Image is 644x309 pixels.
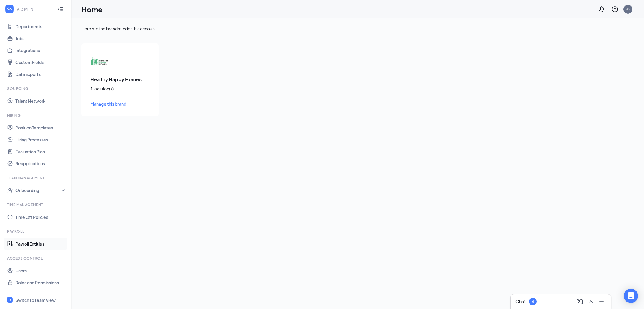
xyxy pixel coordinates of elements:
[575,297,585,306] button: ComposeMessage
[15,297,56,303] div: Switch to team view
[624,289,638,303] div: Open Intercom Messenger
[577,298,584,305] svg: ComposeMessage
[7,202,65,207] div: Time Management
[15,134,66,146] a: Hiring Processes
[15,238,66,250] a: Payroll Entities
[15,146,66,157] a: Evaluation Plan
[597,297,606,306] button: Minimize
[90,52,108,70] img: Healthy Happy Homes logo
[532,299,534,304] div: 4
[15,277,66,288] a: Roles and Permissions
[15,265,66,277] a: Users
[598,298,605,305] svg: Minimize
[626,7,631,12] div: HS
[7,86,65,91] div: Sourcing
[586,297,596,306] button: ChevronUp
[7,229,65,234] div: Payroll
[7,6,12,12] svg: WorkstreamLogo
[90,86,150,92] div: 1 location(s)
[90,76,150,83] h3: Healthy Happy Homes
[8,298,12,302] svg: WorkstreamLogo
[15,56,66,68] a: Custom Fields
[15,95,66,107] a: Talent Network
[611,6,618,13] svg: QuestionInfo
[598,6,605,13] svg: Notifications
[15,122,66,134] a: Position Templates
[15,68,66,80] a: Data Exports
[15,44,66,56] a: Integrations
[7,113,65,118] div: Hiring
[57,6,63,12] svg: Collapse
[7,187,13,193] svg: UserCheck
[15,211,66,223] a: Time Off Policies
[17,6,52,12] div: ADMIN
[90,101,126,107] span: Manage this brand
[15,21,66,32] a: Departments
[81,4,103,14] h1: Home
[7,256,65,261] div: Access control
[15,187,61,193] div: Onboarding
[15,157,66,169] a: Reapplications
[15,32,66,44] a: Jobs
[515,298,526,305] h3: Chat
[7,175,65,180] div: Team Management
[90,101,150,107] a: Manage this brand
[587,298,594,305] svg: ChevronUp
[81,26,634,32] div: Here are the brands under this account.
